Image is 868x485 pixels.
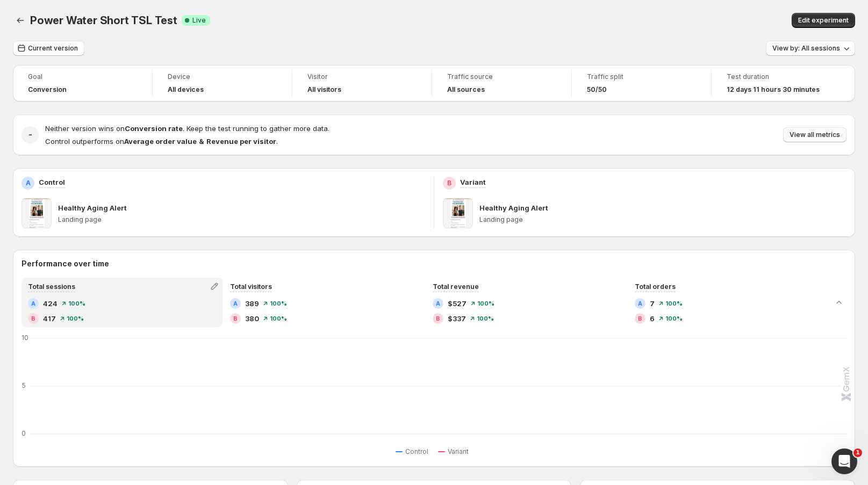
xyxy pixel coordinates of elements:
[665,300,683,307] span: 100%
[58,215,425,224] p: Landing page
[206,137,276,146] strong: Revenue per visitor
[43,298,58,309] span: 424
[124,137,197,146] strong: Average order value
[245,313,259,324] span: 380
[270,300,287,307] span: 100%
[45,137,278,146] span: Control outperforms on .
[21,381,26,389] text: 5
[853,448,862,457] span: 1
[650,313,655,324] span: 6
[447,73,556,81] span: Traffic source
[43,313,56,324] span: 417
[230,283,272,291] span: Total visitors
[28,44,78,53] span: Current version
[650,298,655,309] span: 7
[448,298,467,309] span: $527
[405,447,428,456] span: Control
[21,429,26,437] text: 0
[39,177,65,187] p: Control
[727,73,836,81] span: Test duration
[21,198,52,228] img: Healthy Aging Alert
[727,71,836,95] a: Test duration12 days 11 hours 30 minutes
[448,313,466,324] span: $337
[21,334,28,342] text: 10
[26,179,31,187] h2: A
[772,44,840,53] span: View by: All sessions
[587,85,607,94] span: 50/50
[447,71,556,95] a: Traffic sourceAll sources
[479,202,548,213] p: Healthy Aging Alert
[798,16,849,25] span: Edit experiment
[233,300,238,307] h2: A
[13,41,84,56] button: Current version
[396,445,433,458] button: Control
[67,315,84,322] span: 100%
[436,315,440,322] h2: B
[270,315,287,322] span: 100%
[792,13,855,28] button: Edit experiment
[638,315,642,322] h2: B
[199,137,204,146] strong: &
[479,215,847,224] p: Landing page
[30,14,177,27] span: Power Water Short TSL Test
[21,258,847,269] h2: Performance over time
[28,85,67,94] span: Conversion
[477,300,494,307] span: 100%
[58,202,127,213] p: Healthy Aging Alert
[45,124,329,133] span: Neither version wins on . Keep the test running to gather more data.
[447,85,485,94] h4: All sources
[831,295,847,310] button: Collapse chart
[447,179,451,187] h2: B
[638,300,642,307] h2: A
[28,71,137,95] a: GoalConversion
[587,73,696,81] span: Traffic split
[31,300,35,307] h2: A
[436,300,440,307] h2: A
[766,41,855,56] button: View by: All sessions
[438,445,473,458] button: Variant
[307,73,417,81] span: Visitor
[307,71,417,95] a: VisitorAll visitors
[460,177,486,187] p: Variant
[31,315,35,322] h2: B
[13,13,28,28] button: Back
[28,283,75,291] span: Total sessions
[192,16,206,25] span: Live
[433,283,479,291] span: Total revenue
[665,315,683,322] span: 100%
[125,124,183,133] strong: Conversion rate
[448,447,469,456] span: Variant
[233,315,238,322] h2: B
[168,71,277,95] a: DeviceAll devices
[727,85,820,94] span: 12 days 11 hours 30 minutes
[168,85,204,94] h4: All devices
[783,127,847,142] button: View all metrics
[28,129,32,140] h2: -
[307,85,341,94] h4: All visitors
[443,198,473,228] img: Healthy Aging Alert
[168,73,277,81] span: Device
[68,300,85,307] span: 100%
[635,283,676,291] span: Total orders
[831,448,857,474] iframe: Intercom live chat
[790,131,840,139] span: View all metrics
[477,315,494,322] span: 100%
[28,73,137,81] span: Goal
[587,71,696,95] a: Traffic split50/50
[245,298,259,309] span: 389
